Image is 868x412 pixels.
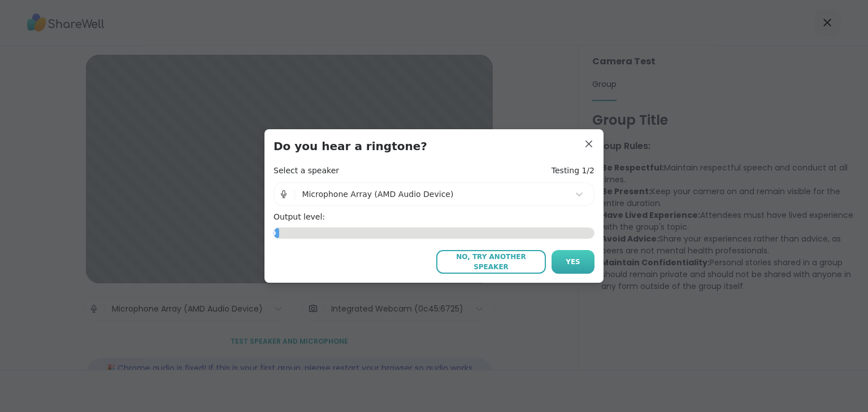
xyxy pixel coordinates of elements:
[552,250,594,274] button: Yes
[302,189,563,200] div: Microphone Array (AMD Audio Device)
[566,257,580,267] span: Yes
[274,138,594,154] h3: Do you hear a ringtone?
[274,212,594,223] h4: Output level:
[293,183,296,205] span: |
[552,165,594,177] h4: Testing 1/2
[442,252,540,272] span: No, try another speaker
[436,250,546,274] button: No, try another speaker
[274,165,339,177] h4: Select a speaker
[279,183,289,205] img: Microphone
